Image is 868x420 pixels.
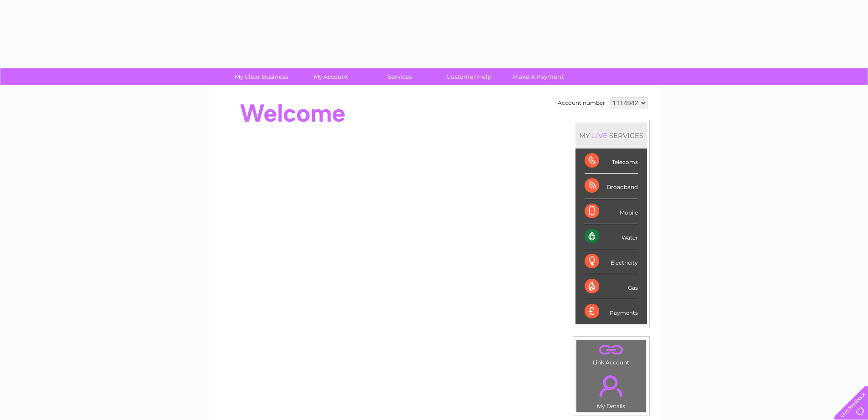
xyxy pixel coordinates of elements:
a: . [579,370,644,402]
a: . [579,342,644,358]
div: Broadband [585,174,638,199]
a: Make A Payment [501,68,576,85]
div: Mobile [585,199,638,224]
div: Payments [585,299,638,324]
a: Services [362,68,437,85]
a: Customer Help [431,68,507,85]
div: Electricity [585,249,638,274]
div: MY SERVICES [575,123,647,149]
td: My Details [576,368,647,412]
td: Account number [555,95,607,111]
a: My Clear Business [224,68,299,85]
a: My Account [293,68,368,85]
td: Link Account [576,339,647,368]
div: Gas [585,274,638,299]
div: LIVE [590,131,609,140]
div: Water [585,224,638,249]
div: Telecoms [585,149,638,174]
